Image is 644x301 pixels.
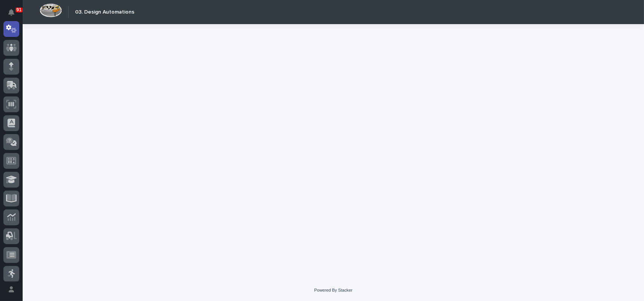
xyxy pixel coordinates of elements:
[40,3,62,17] img: Workspace Logo
[17,7,22,12] p: 91
[3,5,19,20] button: Notifications
[9,9,19,21] div: Notifications91
[75,9,134,15] h2: 03. Design Automations
[314,288,352,292] a: Powered By Stacker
